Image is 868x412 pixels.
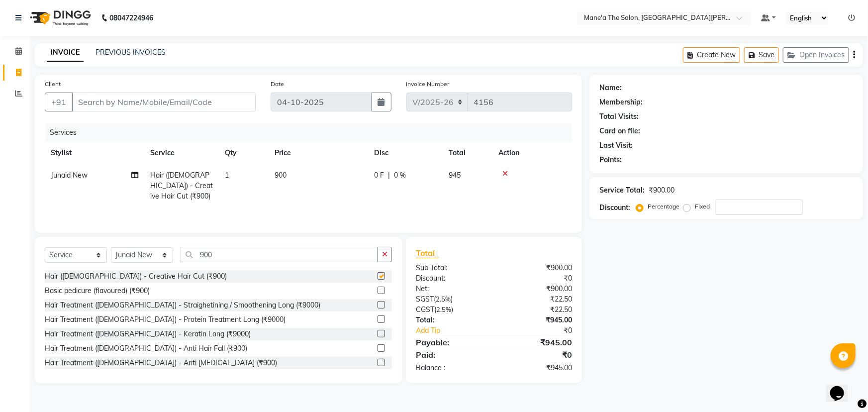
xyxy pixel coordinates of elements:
[508,325,579,336] div: ₹0
[408,325,508,336] a: Add Tip
[45,300,320,310] div: Hair Treatment ([DEMOGRAPHIC_DATA]) - Straighetining / Smoothening Long (₹9000)
[494,336,579,348] div: ₹945.00
[408,273,494,284] div: Discount:
[408,263,494,273] div: Sub Total:
[683,47,740,63] button: Create New
[406,80,450,89] label: Invoice Number
[494,273,579,284] div: ₹0
[388,170,390,181] span: |
[271,80,284,89] label: Date
[494,315,579,325] div: ₹945.00
[45,358,277,368] div: Hair Treatment ([DEMOGRAPHIC_DATA]) - Anti [MEDICAL_DATA] (₹900)
[649,185,675,196] div: ₹900.00
[96,48,166,57] a: PREVIOUS INVOICES
[45,93,73,111] button: +91
[408,305,494,315] div: ( )
[374,170,384,181] span: 0 F
[109,4,153,32] b: 08047224946
[826,372,858,402] iframe: chat widget
[46,123,579,142] div: Services
[599,203,630,213] div: Discount:
[25,4,94,32] img: logo
[599,126,640,136] div: Card on file:
[492,142,572,164] th: Action
[783,47,849,63] button: Open Invoices
[150,171,213,201] span: Hair ([DEMOGRAPHIC_DATA]) - Creative Hair Cut (₹900)
[219,142,269,164] th: Qty
[494,305,579,315] div: ₹22.50
[416,305,434,314] span: CGST
[443,142,492,164] th: Total
[144,142,219,164] th: Service
[416,295,434,304] span: SGST
[494,263,579,273] div: ₹900.00
[394,170,406,181] span: 0 %
[436,295,451,303] span: 2.5%
[648,202,679,211] label: Percentage
[494,284,579,294] div: ₹900.00
[449,171,461,180] span: 945
[72,93,256,111] input: Search by Name/Mobile/Email/Code
[695,202,710,211] label: Fixed
[45,271,227,282] div: Hair ([DEMOGRAPHIC_DATA]) - Creative Hair Cut (₹900)
[599,111,639,122] div: Total Visits:
[416,248,439,258] span: Total
[368,142,443,164] th: Disc
[45,343,247,354] div: Hair Treatment ([DEMOGRAPHIC_DATA]) - Anti Hair Fall (₹900)
[408,284,494,294] div: Net:
[181,247,378,262] input: Search or Scan
[45,80,61,89] label: Client
[494,349,579,361] div: ₹0
[494,363,579,373] div: ₹945.00
[408,336,494,348] div: Payable:
[408,294,494,305] div: ( )
[47,44,84,62] a: INVOICE
[51,171,88,180] span: Junaid New
[408,315,494,325] div: Total:
[599,97,643,107] div: Membership:
[275,171,287,180] span: 900
[408,349,494,361] div: Paid:
[599,140,633,151] div: Last Visit:
[45,329,251,339] div: Hair Treatment ([DEMOGRAPHIC_DATA]) - Keratin Long (₹9000)
[599,83,622,93] div: Name:
[599,155,622,165] div: Points:
[45,314,286,325] div: Hair Treatment ([DEMOGRAPHIC_DATA]) - Protein Treatment Long (₹9000)
[45,142,144,164] th: Stylist
[436,306,451,313] span: 2.5%
[599,185,645,196] div: Service Total:
[45,286,150,296] div: Basic pedicure (flavoured) (₹900)
[225,171,229,180] span: 1
[408,363,494,373] div: Balance :
[494,294,579,305] div: ₹22.50
[269,142,368,164] th: Price
[744,47,779,63] button: Save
